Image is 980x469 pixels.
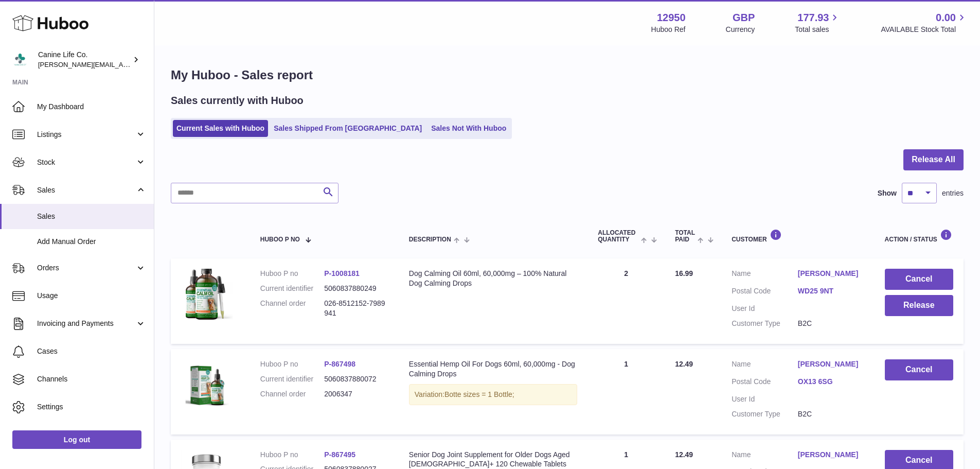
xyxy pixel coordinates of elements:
[795,25,841,34] span: Total sales
[38,60,206,68] span: [PERSON_NAME][EMAIL_ADDRESS][DOMAIN_NAME]
[324,360,355,368] a: P-867498
[885,229,953,243] div: Action / Status
[675,269,693,277] span: 16.99
[324,269,360,277] a: P-1008181
[37,319,135,328] span: Invoicing and Payments
[260,374,325,384] dt: Current identifier
[657,11,686,25] strong: 12950
[795,11,841,34] a: 177.93 Total sales
[587,349,665,435] td: 1
[733,11,755,25] strong: GBP
[732,409,798,419] dt: Customer Type
[324,374,388,384] dd: 5060837880072
[409,236,451,243] span: Description
[37,212,146,221] span: Sales
[181,269,233,320] img: 129501747749241.jpg
[885,269,953,290] button: Cancel
[37,346,146,356] span: Cases
[260,359,325,369] dt: Huboo P no
[798,286,864,296] a: WD25 9NT
[936,11,956,25] span: 0.00
[171,67,964,83] h1: My Huboo - Sales report
[37,291,146,301] span: Usage
[732,377,798,389] dt: Postal Code
[732,450,798,462] dt: Name
[37,185,135,195] span: Sales
[798,319,864,328] dd: B2C
[798,377,864,387] a: OX13 6SG
[885,359,953,380] button: Cancel
[798,409,864,419] dd: B2C
[260,236,300,243] span: Huboo P no
[881,25,968,34] span: AVAILABLE Stock Total
[878,188,897,198] label: Show
[675,450,693,459] span: 12.49
[798,450,864,460] a: [PERSON_NAME]
[732,304,798,314] dt: User Id
[173,120,268,137] a: Current Sales with Huboo
[37,374,146,384] span: Channels
[427,120,510,137] a: Sales Not With Huboo
[37,237,146,247] span: Add Manual Order
[675,230,695,243] span: Total paid
[37,102,146,112] span: My Dashboard
[260,269,325,279] dt: Huboo P no
[37,402,146,412] span: Settings
[324,450,355,459] a: P-867495
[409,269,577,288] div: Dog Calming Oil 60ml, 60,000mg – 100% Natural Dog Calming Drops
[732,359,798,372] dt: Name
[260,450,325,460] dt: Huboo P no
[732,286,798,299] dt: Postal Code
[732,229,864,243] div: Customer
[598,230,638,243] span: ALLOCATED Quantity
[37,130,135,140] span: Listings
[732,269,798,281] dt: Name
[732,394,798,404] dt: User Id
[260,284,325,293] dt: Current identifier
[587,258,665,344] td: 2
[675,360,693,368] span: 12.49
[12,430,141,449] a: Log out
[260,299,325,318] dt: Channel order
[37,263,135,273] span: Orders
[732,319,798,328] dt: Customer Type
[651,25,686,34] div: Huboo Ref
[797,11,829,25] span: 177.93
[726,25,755,34] div: Currency
[444,390,514,398] span: Botte sizes = 1 Bottle;
[37,158,135,167] span: Stock
[885,295,953,316] button: Release
[38,50,131,70] div: Canine Life Co.
[324,284,388,293] dd: 5060837880249
[409,359,577,379] div: Essential Hemp Oil For Dogs 60ml, 60,000mg - Dog Calming Drops
[324,299,388,318] dd: 026-8512152-7989941
[181,359,233,411] img: clsg-1-pack-shot-in-2000x2000px.jpg
[942,188,964,198] span: entries
[798,359,864,369] a: [PERSON_NAME]
[270,120,425,137] a: Sales Shipped From [GEOGRAPHIC_DATA]
[324,389,388,399] dd: 2006347
[260,389,325,399] dt: Channel order
[171,94,304,108] h2: Sales currently with Huboo
[798,269,864,279] a: [PERSON_NAME]
[12,52,28,67] img: kevin@clsgltd.co.uk
[903,149,964,170] button: Release All
[881,11,968,34] a: 0.00 AVAILABLE Stock Total
[409,384,577,405] div: Variation:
